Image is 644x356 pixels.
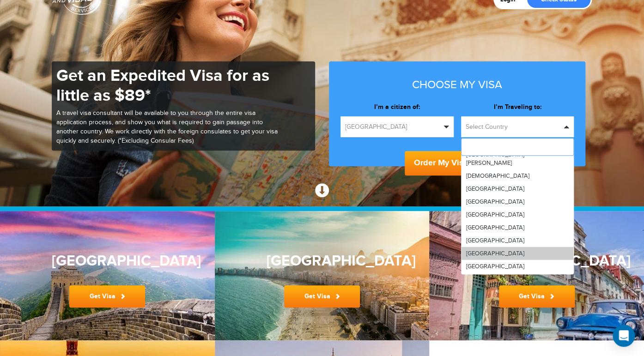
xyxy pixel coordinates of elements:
[345,122,441,132] span: [GEOGRAPHIC_DATA]
[466,263,524,270] span: [GEOGRAPHIC_DATA]
[56,66,278,106] h1: Get an Expedited Visa for as little as $89*
[466,198,524,205] span: [GEOGRAPHIC_DATA]
[340,103,454,112] label: I’m a citizen of:
[461,116,574,137] button: Select Country
[499,285,575,308] a: Get Visa
[405,151,510,175] button: Order My Visa Now!
[613,325,635,347] div: Open Intercom Messenger
[340,116,454,137] button: [GEOGRAPHIC_DATA]
[461,103,574,112] label: I’m Traveling to:
[466,185,524,193] span: [GEOGRAPHIC_DATA]
[340,79,574,91] h3: Choose my visa
[56,109,278,146] p: A travel visa consultant will be available to you through the entire visa application process, an...
[466,211,524,218] span: [GEOGRAPHIC_DATA]
[481,253,592,269] h3: [GEOGRAPHIC_DATA]
[52,253,163,269] h3: [GEOGRAPHIC_DATA]
[466,237,524,244] span: [GEOGRAPHIC_DATA]
[466,151,524,167] span: [GEOGRAPHIC_DATA][PERSON_NAME]
[267,253,377,269] h3: [GEOGRAPHIC_DATA]
[466,224,524,231] span: [GEOGRAPHIC_DATA]
[466,172,529,180] span: [DEMOGRAPHIC_DATA]
[466,250,524,257] span: [GEOGRAPHIC_DATA]
[466,122,561,132] span: Select Country
[69,285,145,308] a: Get Visa
[284,285,360,308] a: Get Visa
